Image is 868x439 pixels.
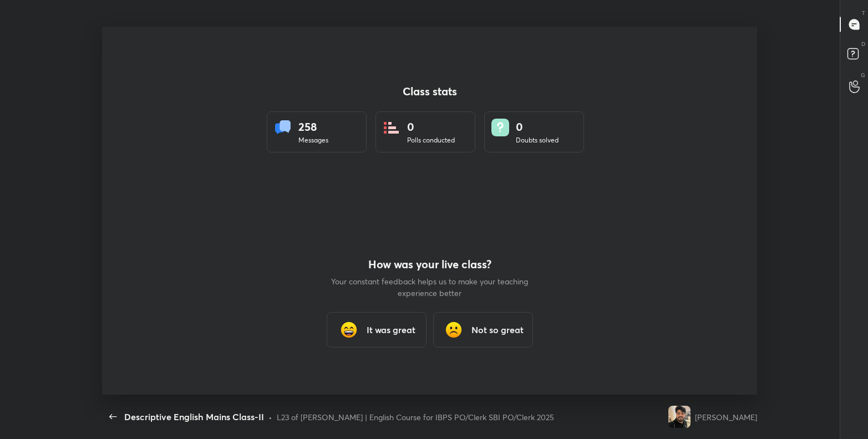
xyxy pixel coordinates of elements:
h3: Not so great [471,323,524,336]
h4: How was your live class? [330,258,530,271]
p: G [861,71,865,79]
p: D [861,40,865,48]
img: b87df48e8e3e4776b08b5382e1f15f07.jpg [668,406,691,428]
div: Messages [298,135,328,145]
div: [PERSON_NAME] [695,411,757,423]
div: Polls conducted [407,135,455,145]
div: Descriptive English Mains Class-II [124,410,264,423]
div: L23 of [PERSON_NAME] | English Course for IBPS PO/Clerk SBI PO/Clerk 2025 [277,411,554,423]
div: 0 [516,119,559,135]
img: grinning_face_with_smiling_eyes_cmp.gif [338,319,360,341]
h4: Class stats [267,85,593,98]
div: 0 [407,119,455,135]
p: Your constant feedback helps us to make your teaching experience better [330,275,530,299]
h3: It was great [367,323,415,336]
img: doubts.8a449be9.svg [491,119,509,136]
div: Doubts solved [516,135,559,145]
div: • [268,411,272,423]
img: statsPoll.b571884d.svg [383,119,400,136]
p: T [862,9,865,17]
img: frowning_face_cmp.gif [443,319,465,341]
img: statsMessages.856aad98.svg [274,119,292,136]
div: 258 [298,119,328,135]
